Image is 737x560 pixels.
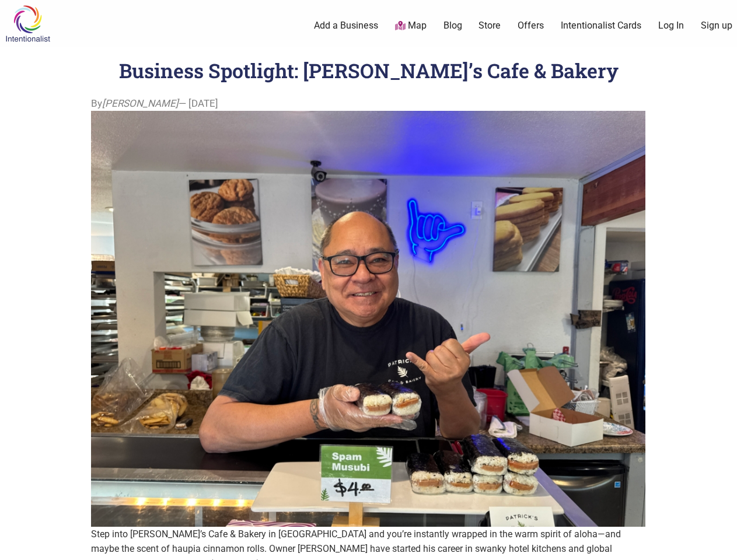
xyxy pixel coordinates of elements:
a: Blog [443,19,462,32]
a: Map [395,19,427,33]
span: By — [DATE] [91,96,218,111]
a: Offers [518,19,544,32]
i: [PERSON_NAME] [102,97,179,109]
a: Intentionalist Cards [561,19,641,32]
a: Add a Business [314,19,378,32]
h1: Business Spotlight: [PERSON_NAME]’s Cafe & Bakery [119,57,619,83]
a: Store [478,19,501,32]
a: Log In [658,19,684,32]
a: Sign up [701,19,732,32]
